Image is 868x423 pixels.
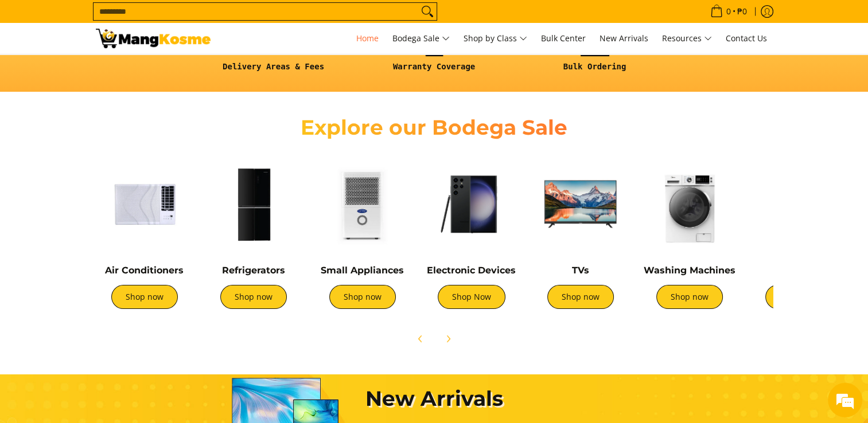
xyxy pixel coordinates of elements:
[535,23,591,54] a: Bulk Center
[541,33,586,44] span: Bulk Center
[656,285,723,309] a: Shop now
[423,155,520,253] img: Electronic Devices
[641,155,738,253] img: Washing Machines
[111,285,178,309] a: Shop now
[60,64,193,79] div: Chat with us now
[547,285,614,309] a: Shop now
[392,32,450,46] span: Bodega Sale
[351,23,384,54] a: Home
[662,32,712,46] span: Resources
[408,326,433,351] button: Previous
[418,3,437,20] button: Search
[458,23,533,54] a: Shop by Class
[438,285,505,309] a: Shop Now
[222,265,285,276] a: Refrigerators
[725,7,733,15] span: 0
[427,265,516,276] a: Electronic Devices
[205,155,302,253] img: Refrigerators
[707,5,750,18] span: •
[735,7,749,15] span: ₱0
[572,265,589,276] a: TVs
[329,285,396,309] a: Shop now
[750,155,847,253] img: Cookers
[356,33,379,44] span: Home
[220,285,287,309] a: Shop now
[656,23,718,54] a: Resources
[268,115,601,140] h2: Explore our Bodega Sale
[105,265,184,276] a: Air Conditioners
[321,265,404,276] a: Small Appliances
[6,292,219,332] textarea: Type your message and hit 'Enter'
[644,265,735,276] a: Washing Machines
[314,155,411,253] img: Small Appliances
[464,32,527,46] span: Shop by Class
[188,6,216,33] div: Minimize live chat window
[387,23,456,54] a: Bodega Sale
[435,326,461,351] button: Next
[532,155,629,253] img: TVs
[222,23,773,54] nav: Main Menu
[765,285,832,309] a: Shop now
[726,33,767,44] span: Contact Us
[720,23,773,54] a: Contact Us
[96,29,211,48] img: Mang Kosme: Your Home Appliances Warehouse Sale Partner!
[96,155,193,253] img: Air Conditioners
[600,33,648,44] span: New Arrivals
[594,23,654,54] a: New Arrivals
[67,134,158,250] span: We're online!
